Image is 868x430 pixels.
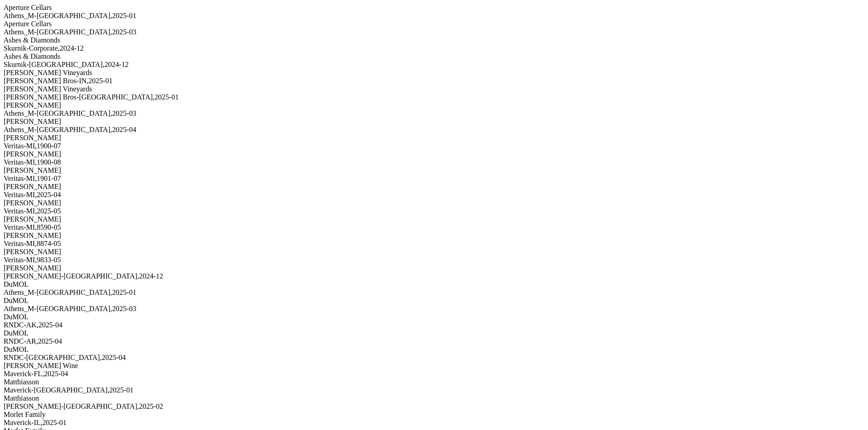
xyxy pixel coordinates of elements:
[4,142,864,150] div: Veritas-MI , 1900 - 07
[4,386,864,394] div: Maverick-[GEOGRAPHIC_DATA] , 2025 - 01
[4,109,864,118] div: Athens_M-[GEOGRAPHIC_DATA] , 2025 - 03
[4,362,864,370] div: [PERSON_NAME] Wine
[4,183,864,191] div: [PERSON_NAME]
[4,394,864,402] div: Matthiasson
[4,272,864,280] div: [PERSON_NAME]-[GEOGRAPHIC_DATA] , 2024 - 12
[4,305,864,313] div: Athens_M-[GEOGRAPHIC_DATA] , 2025 - 03
[4,93,864,101] div: [PERSON_NAME] Bros-[GEOGRAPHIC_DATA] , 2025 - 01
[4,232,864,240] div: [PERSON_NAME]
[4,337,864,345] div: RNDC-AR , 2025 - 04
[4,101,864,109] div: [PERSON_NAME]
[4,207,864,215] div: Veritas-MI , 2025 - 05
[4,288,864,297] div: Athens_M-[GEOGRAPHIC_DATA] , 2025 - 01
[4,313,864,321] div: DuMOL
[4,69,864,77] div: [PERSON_NAME] Vineyards
[4,370,864,378] div: Maverick-FL , 2025 - 04
[4,28,864,36] div: Athens_M-[GEOGRAPHIC_DATA] , 2025 - 03
[4,118,864,126] div: [PERSON_NAME]
[4,378,864,386] div: Matthiasson
[4,256,864,264] div: Veritas-MI , 9833 - 05
[4,36,864,44] div: Ashes & Diamonds
[4,419,864,427] div: Maverick-IL , 2025 - 01
[4,77,864,85] div: [PERSON_NAME] Bros-IN , 2025 - 01
[4,52,864,61] div: Ashes & Diamonds
[4,158,864,166] div: Veritas-MI , 1900 - 08
[4,329,864,337] div: DuMOL
[4,20,864,28] div: Aperture Cellars
[4,85,864,93] div: [PERSON_NAME] Vineyards
[4,248,864,256] div: [PERSON_NAME]
[4,134,864,142] div: [PERSON_NAME]
[4,215,864,223] div: [PERSON_NAME]
[4,411,864,419] div: Morlet Family
[4,240,864,248] div: Veritas-MI , 8874 - 05
[4,61,864,69] div: Skurnik-[GEOGRAPHIC_DATA] , 2024 - 12
[4,150,864,158] div: [PERSON_NAME]
[4,191,864,199] div: Veritas-MI , 2025 - 04
[4,4,864,12] div: Aperture Cellars
[4,321,864,329] div: RNDC-AK , 2025 - 04
[4,280,864,288] div: DuMOL
[4,199,864,207] div: [PERSON_NAME]
[4,175,864,183] div: Veritas-MI , 1901 - 07
[4,354,864,362] div: RNDC-[GEOGRAPHIC_DATA] , 2025 - 04
[4,345,864,354] div: DuMOL
[4,12,864,20] div: Athens_M-[GEOGRAPHIC_DATA] , 2025 - 01
[4,223,864,232] div: Veritas-MI , 8590 - 05
[4,297,864,305] div: DuMOL
[4,264,864,272] div: [PERSON_NAME]
[4,126,864,134] div: Athens_M-[GEOGRAPHIC_DATA] , 2025 - 04
[4,166,864,175] div: [PERSON_NAME]
[4,402,864,411] div: [PERSON_NAME]-[GEOGRAPHIC_DATA] , 2025 - 02
[4,44,864,52] div: Skurnik-Corporate , 2024 - 12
